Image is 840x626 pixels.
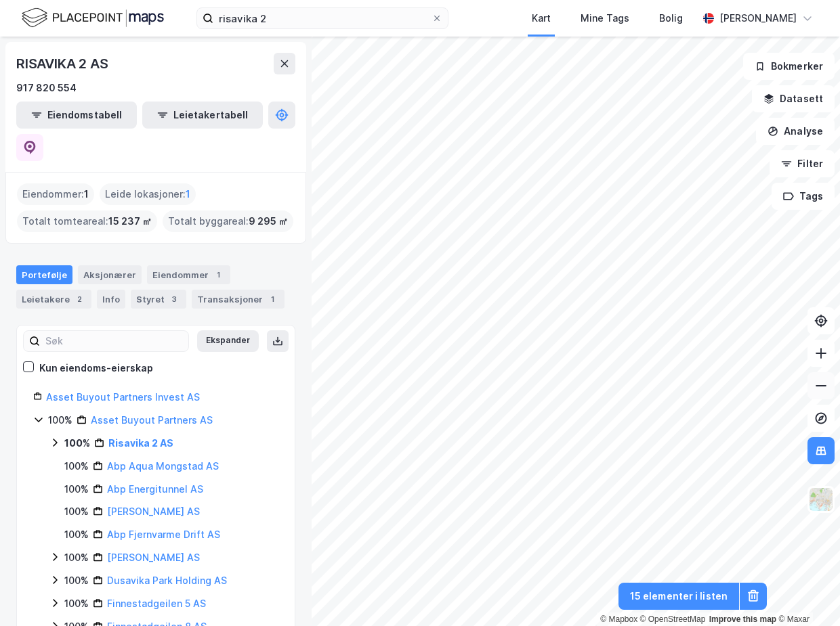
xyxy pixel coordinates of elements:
[266,292,279,306] div: 1
[107,575,227,586] a: Dusavika Park Holding AS
[108,437,173,449] a: Risavika 2 AS
[107,460,219,472] a: Abp Aqua Mongstad AS
[64,504,89,520] div: 100%
[743,53,835,80] button: Bokmerker
[17,210,157,232] div: Totalt tomteareal :
[107,598,206,609] a: Finnestadgeilen 5 AS
[64,550,89,566] div: 100%
[39,360,153,376] div: Kun eiendoms-eierskap
[772,561,840,626] iframe: Chat Widget
[581,10,629,26] div: Mine Tags
[64,458,89,474] div: 100%
[16,290,91,309] div: Leietakere
[107,552,200,563] a: [PERSON_NAME] AS
[84,186,89,202] span: 1
[97,290,125,309] div: Info
[48,412,72,428] div: 100%
[211,268,225,282] div: 1
[100,183,196,205] div: Leide lokasjoner :
[72,292,86,306] div: 2
[249,213,288,229] span: 9 295 ㎡
[659,10,683,26] div: Bolig
[131,290,186,309] div: Styret
[719,10,797,26] div: [PERSON_NAME]
[107,483,203,495] a: Abp Energitunnel AS
[186,186,190,202] span: 1
[532,10,551,26] div: Kart
[147,265,230,284] div: Eiendommer
[108,213,152,229] span: 15 237 ㎡
[640,614,706,624] a: OpenStreetMap
[64,573,89,589] div: 100%
[17,183,94,205] div: Eiendommer :
[709,614,776,624] a: Improve this map
[64,596,89,612] div: 100%
[163,210,293,232] div: Totalt byggareal :
[78,265,142,284] div: Aksjonærer
[91,414,213,426] a: Asset Buyout Partners AS
[772,183,835,210] button: Tags
[64,435,90,451] div: 100%
[16,53,110,74] div: RISAVIKA 2 AS
[600,614,637,624] a: Mapbox
[107,529,220,540] a: Abp Fjernvarme Drift AS
[213,8,432,28] input: Søk på adresse, matrikkel, gårdeiere, leietakere eller personer
[46,391,200,403] a: Asset Buyout Partners Invest AS
[16,102,137,129] button: Eiendomstabell
[167,292,181,306] div: 3
[192,290,285,309] div: Transaksjoner
[22,6,164,30] img: logo.f888ab2527a4732fd821a326f86c7f29.svg
[197,330,259,352] button: Ekspander
[16,265,72,284] div: Portefølje
[40,331,188,351] input: Søk
[618,583,739,610] button: 15 elementer i listen
[142,102,263,129] button: Leietakertabell
[752,85,835,112] button: Datasett
[16,80,77,96] div: 917 820 554
[756,118,835,145] button: Analyse
[808,487,834,512] img: Z
[64,527,89,543] div: 100%
[107,506,200,517] a: [PERSON_NAME] AS
[64,481,89,497] div: 100%
[770,150,835,177] button: Filter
